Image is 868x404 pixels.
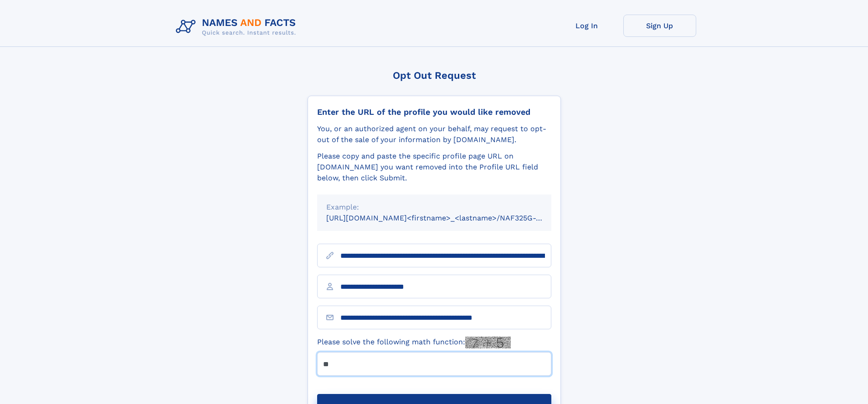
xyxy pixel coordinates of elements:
[623,15,696,37] a: Sign Up
[326,214,569,222] small: [URL][DOMAIN_NAME]<firstname>_<lastname>/NAF325G-xxxxxxxx
[317,151,551,184] div: Please copy and paste the specific profile page URL on [DOMAIN_NAME] you want removed into the Pr...
[317,107,551,117] div: Enter the URL of the profile you would like removed
[172,15,303,39] img: Logo Names and Facts
[317,337,511,348] label: Please solve the following math function:
[550,15,623,37] a: Log In
[317,123,551,145] div: You, or an authorized agent on your behalf, may request to opt-out of the sale of your informatio...
[326,202,542,213] div: Example:
[308,70,561,81] div: Opt Out Request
